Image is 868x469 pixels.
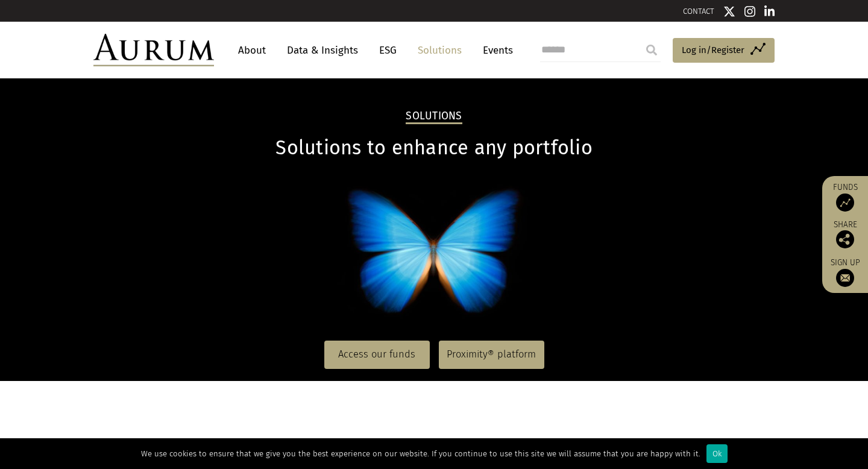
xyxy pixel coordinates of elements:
[232,39,272,61] a: About
[706,444,728,463] div: Ok
[281,39,364,61] a: Data & Insights
[373,39,403,61] a: ESG
[836,230,854,248] img: Share this post
[828,182,862,212] a: Funds
[640,38,664,62] input: Submit
[406,110,462,124] h2: Solutions
[683,7,714,16] a: CONTACT
[744,5,755,17] img: Instagram icon
[764,5,775,17] img: Linkedin icon
[836,194,854,212] img: Access Funds
[836,269,854,287] img: Sign up to our newsletter
[93,136,775,160] h1: Solutions to enhance any portfolio
[439,341,544,368] a: Proximity® platform
[324,341,430,368] a: Access our funds
[828,221,862,248] div: Share
[828,257,862,287] a: Sign up
[93,34,214,66] img: Aurum
[412,39,468,61] a: Solutions
[723,5,735,17] img: Twitter icon
[477,39,513,61] a: Events
[682,43,744,57] span: Log in/Register
[673,38,775,63] a: Log in/Register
